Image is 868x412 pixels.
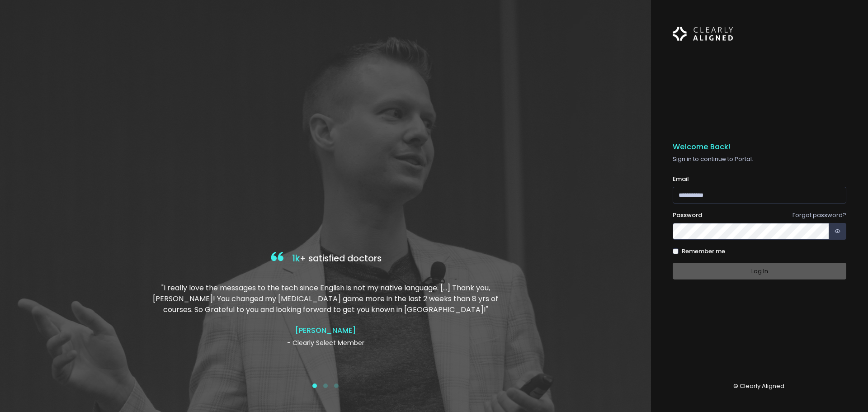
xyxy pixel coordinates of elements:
img: Logo Horizontal [673,22,733,46]
label: Password [673,211,702,220]
p: - Clearly Select Member [151,338,500,348]
p: © Clearly Aligned. [673,382,846,391]
label: Remember me [682,247,725,256]
h5: Welcome Back! [673,142,846,152]
a: Forgot password? [793,211,846,219]
label: Email [673,175,689,184]
h4: [PERSON_NAME] [151,326,500,335]
p: Sign in to continue to Portal. [673,155,846,164]
span: 1k [292,252,300,265]
h4: + satisfied doctors [151,250,500,268]
p: "I really love the messages to the tech since English is not my native language. […] Thank you, [... [151,283,500,315]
